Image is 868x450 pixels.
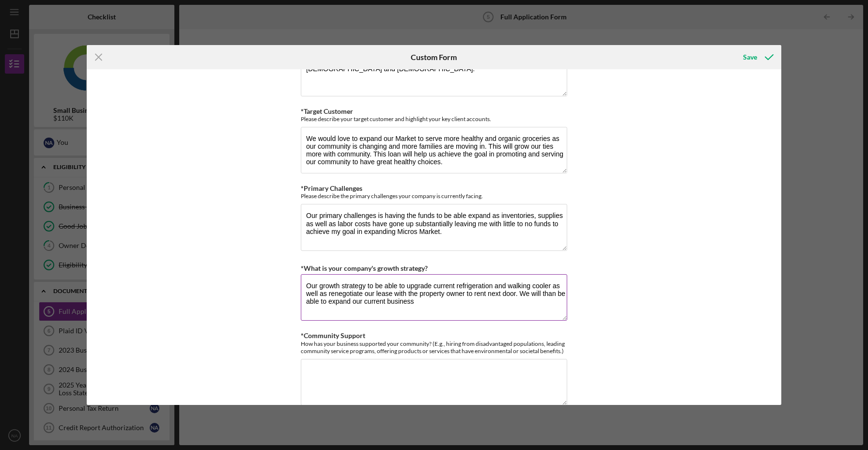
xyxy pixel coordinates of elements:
div: Save [743,47,757,67]
button: Save [733,47,781,67]
div: How has your business supported your community? (E.g., hiring from disadvantaged populations, lea... [301,340,567,355]
textarea: Our primary challenges is having the funds to be able expand as inventories, supplies as well as ... [301,204,567,250]
textarea: We would love to expand our Market to serve more healthy and organic groceries as our community i... [301,127,567,173]
textarea: Our growth strategy to be able to upgrade current refrigeration and walking cooler as well as ren... [301,274,567,321]
textarea: Our community is very mixed in demographics consisting of [DEMOGRAPHIC_DATA], [DEMOGRAPHIC_DATA] ... [301,49,567,96]
label: *Community Support [301,331,365,340]
label: *Primary Challenges [301,184,362,192]
h6: Custom Form [411,53,457,62]
label: *What is your company's growth strategy? [301,264,428,272]
div: Please describe your target customer and highlight your key client accounts. [301,115,567,123]
div: Please describe the primary challenges your company is currently facing. [301,192,567,200]
label: *Target Customer [301,107,353,115]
